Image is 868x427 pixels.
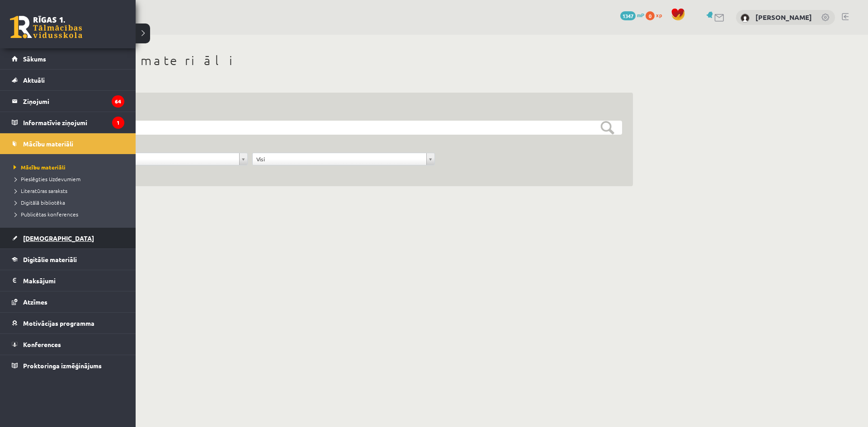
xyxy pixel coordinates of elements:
a: Mācību materiāli [11,163,127,171]
span: Mācību materiāli [11,164,66,171]
a: Visi [253,153,434,165]
a: Konferences [12,334,124,355]
a: 1347 mP [620,11,644,19]
a: [PERSON_NAME] [755,13,812,22]
i: 1 [112,117,124,129]
a: [DEMOGRAPHIC_DATA] [12,228,124,249]
a: Digitālie materiāli [12,249,124,270]
a: 0 xp [646,11,666,19]
a: Pieslēgties Uzdevumiem [11,175,127,183]
a: Mācību materiāli [12,133,124,154]
a: Rīgas 1. Tālmācības vidusskola [10,16,82,38]
a: Motivācijas programma [12,313,124,333]
a: Digitālā bibliotēka [11,198,127,206]
span: 0 [646,11,655,20]
a: Proktoringa izmēģinājums [12,355,124,376]
span: xp [656,11,662,19]
span: Motivācijas programma [23,319,94,327]
i: 64 [112,95,124,108]
legend: Ziņojumi [23,91,124,112]
a: Publicētas konferences [11,210,127,218]
h3: Filtrs [65,103,611,116]
span: Visi [256,153,423,165]
span: 1347 [620,11,636,20]
img: Adrians Sekara [741,14,750,23]
span: Literatūras saraksts [11,187,67,194]
span: mP [637,11,644,19]
span: Digitālie materiāli [23,255,77,263]
span: Aktuāli [23,76,45,84]
a: Atzīmes [12,291,124,312]
span: Digitālā bibliotēka [11,199,65,206]
h1: Mācību materiāli [54,53,633,68]
span: Pieslēgties Uzdevumiem [11,175,80,183]
a: Maksājumi [12,270,124,291]
legend: Maksājumi [23,270,124,291]
span: Publicētas konferences [11,211,78,218]
span: Sākums [23,55,46,63]
a: Informatīvie ziņojumi1 [12,112,124,133]
a: Literatūras saraksts [11,187,127,195]
span: Mācību materiāli [23,140,73,148]
a: Aktuāli [12,70,124,90]
legend: Informatīvie ziņojumi [23,112,124,133]
span: Konferences [23,340,61,348]
span: Proktoringa izmēģinājums [23,361,102,370]
span: [DEMOGRAPHIC_DATA] [23,234,94,242]
span: Atzīmes [23,298,47,306]
span: Jebkuram priekšmetam [69,153,236,165]
a: Sākums [12,48,124,69]
a: Ziņojumi64 [12,91,124,112]
a: Jebkuram priekšmetam [66,153,247,165]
